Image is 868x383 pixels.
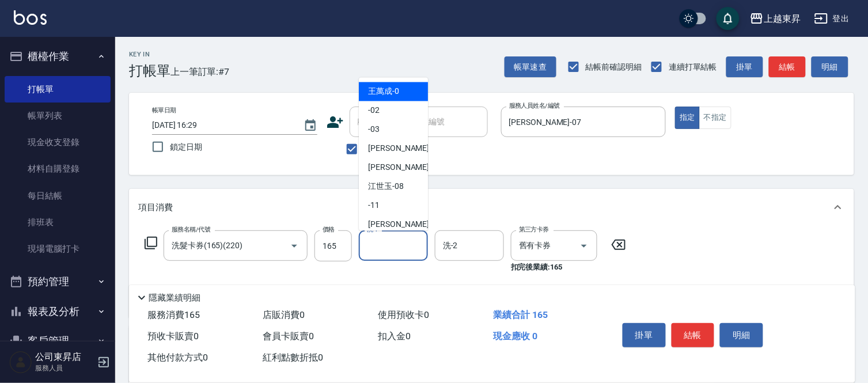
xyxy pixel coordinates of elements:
[5,183,111,209] a: 每日結帳
[368,105,380,117] span: -02
[170,65,230,79] span: 上一筆訂單:#7
[509,101,560,110] label: 服務人員姓名/編號
[285,237,304,255] button: Open
[5,297,111,327] button: 報表及分析
[5,209,111,236] a: 排班表
[35,351,94,363] h5: 公司東昇店
[810,8,854,29] button: 登出
[493,309,548,320] span: 業績合計 165
[5,41,111,71] button: 櫃檯作業
[769,56,806,78] button: 結帳
[717,7,740,30] button: save
[5,156,111,182] a: 材料自購登錄
[368,86,399,98] span: 王萬成 -0
[129,51,170,58] h2: Key In
[511,261,604,273] p: 扣完後業績: 165
[519,225,549,234] label: 第三方卡券
[297,112,324,139] button: Choose date, selected date is 2025-08-19
[152,106,176,115] label: 帳單日期
[263,331,314,342] span: 會員卡販賣 0
[368,162,441,174] span: [PERSON_NAME] -07
[172,225,210,234] label: 服務名稱/代號
[699,107,731,129] button: 不指定
[493,331,537,342] span: 現金應收 0
[669,61,717,73] span: 連續打單結帳
[147,352,208,363] span: 其他付款方式 0
[9,351,32,374] img: Person
[14,10,47,25] img: Logo
[129,63,170,79] h3: 打帳單
[378,309,429,320] span: 使用預收卡 0
[5,76,111,103] a: 打帳單
[263,352,323,363] span: 紅利點數折抵 0
[368,219,441,231] span: [PERSON_NAME] -14
[170,141,202,153] span: 鎖定日期
[368,200,380,212] span: -11
[138,202,173,214] p: 項目消費
[368,181,404,193] span: 江世玉 -08
[623,323,666,347] button: 掛單
[575,237,593,255] button: Open
[505,56,556,78] button: 帳單速查
[378,331,411,342] span: 扣入金 0
[149,292,200,304] p: 隱藏業績明細
[586,61,642,73] span: 結帳前確認明細
[745,7,805,31] button: 上越東昇
[147,309,200,320] span: 服務消費 165
[720,323,763,347] button: 明細
[368,143,441,155] span: [PERSON_NAME] -04
[812,56,848,78] button: 明細
[726,56,763,78] button: 掛單
[368,124,380,136] span: -03
[764,12,801,26] div: 上越東昇
[672,323,715,347] button: 結帳
[323,225,335,234] label: 價格
[5,236,111,262] a: 現場電腦打卡
[152,116,292,135] input: YYYY/MM/DD hh:mm
[129,189,854,226] div: 項目消費
[5,326,111,356] button: 客戶管理
[5,103,111,129] a: 帳單列表
[35,363,94,373] p: 服務人員
[5,267,111,297] button: 預約管理
[263,309,305,320] span: 店販消費 0
[675,107,700,129] button: 指定
[5,129,111,156] a: 現金收支登錄
[147,331,199,342] span: 預收卡販賣 0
